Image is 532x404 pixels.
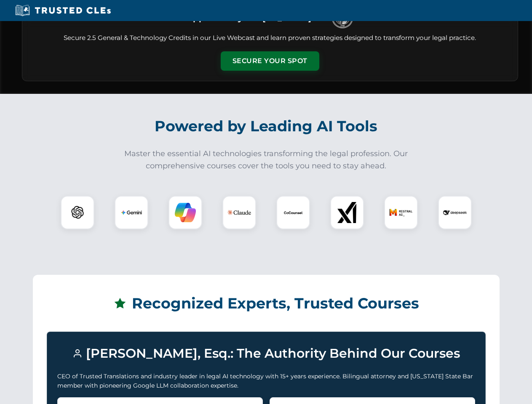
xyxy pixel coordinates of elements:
[443,201,467,224] img: DeepSeek Logo
[283,202,304,223] img: CoCounsel Logo
[221,51,319,71] button: Secure Your Spot
[276,196,310,229] div: CoCounsel
[175,202,196,223] img: Copilot Logo
[33,112,500,141] h2: Powered by Leading AI Tools
[389,201,413,224] img: Mistral AI Logo
[61,196,94,229] div: ChatGPT
[47,289,486,318] h2: Recognized Experts, Trusted Courses
[168,196,202,229] div: Copilot
[115,196,148,229] div: Gemini
[222,196,256,229] div: Claude
[65,200,90,225] img: ChatGPT Logo
[330,196,364,229] div: xAI
[57,372,475,391] p: CEO of Trusted Translations and industry leader in legal AI technology with 15+ years experience....
[57,342,475,365] h3: [PERSON_NAME], Esq.: The Authority Behind Our Courses
[438,196,472,229] div: DeepSeek
[119,148,414,172] p: Master the essential AI technologies transforming the legal profession. Our comprehensive courses...
[227,201,251,224] img: Claude Logo
[337,202,358,223] img: xAI Logo
[121,202,142,223] img: Gemini Logo
[13,4,113,17] img: Trusted CLEs
[384,196,418,229] div: Mistral AI
[32,33,508,43] p: Secure 2.5 General & Technology Credits in our Live Webcast and learn proven strategies designed ...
